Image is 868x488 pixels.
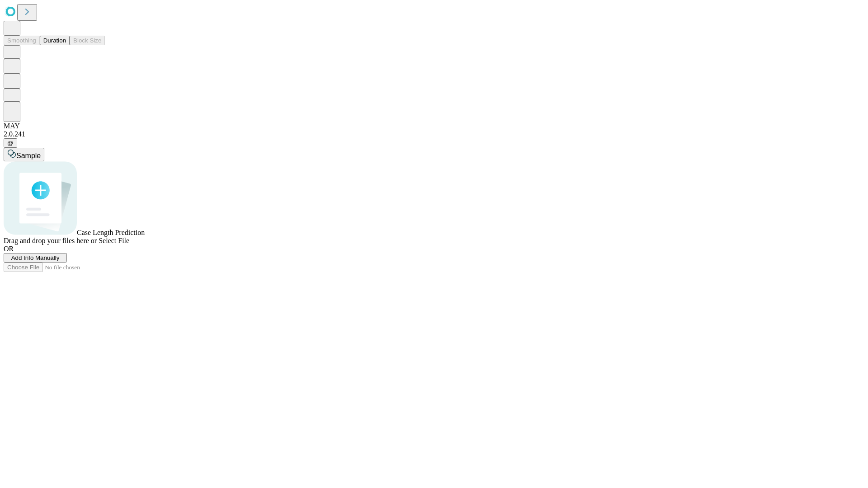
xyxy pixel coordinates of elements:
[4,245,14,253] span: OR
[4,138,17,148] button: @
[4,237,97,244] span: Drag and drop your files here or
[4,253,67,263] button: Add Info Manually
[40,36,70,45] button: Duration
[77,229,145,236] span: Case Length Prediction
[4,122,864,130] div: MAY
[4,130,864,138] div: 2.0.241
[7,140,14,146] span: @
[70,36,105,45] button: Block Size
[16,152,41,160] span: Sample
[4,148,44,161] button: Sample
[99,237,129,244] span: Select File
[11,254,60,261] span: Add Info Manually
[4,36,40,45] button: Smoothing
